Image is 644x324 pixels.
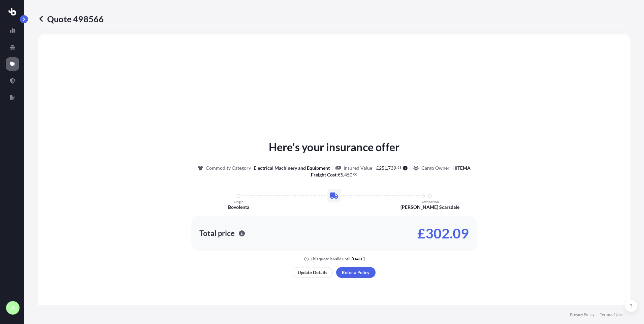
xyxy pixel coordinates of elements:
[269,139,399,155] p: Here's your insurance offer
[344,165,372,171] p: Insured Value
[352,256,365,262] p: [DATE]
[336,267,376,278] button: Refer a Policy
[311,256,350,262] p: This quote is valid until
[421,165,450,171] p: Cargo Owner
[206,165,251,171] p: Commodity Category
[397,166,401,169] span: 63
[199,230,235,237] p: Total price
[11,304,15,311] span: A
[400,204,459,210] p: [PERSON_NAME] Scarsdale
[452,165,471,171] p: HITEMA
[379,166,387,170] span: 251
[311,171,358,178] p: :
[417,228,469,239] p: £302.09
[338,172,341,177] span: €
[293,267,333,278] button: Update Details
[341,172,343,177] span: 5
[387,166,388,170] span: ,
[342,269,369,276] p: Refer a Policy
[343,172,344,177] span: ,
[344,172,352,177] span: 450
[353,173,353,175] span: .
[228,204,249,210] p: Bovolenta
[570,312,594,317] a: Privacy Policy
[388,166,396,170] span: 739
[254,165,330,171] p: Electrical Machinery and Equipment
[311,172,336,177] b: Freight Cost
[600,312,622,317] a: Terms of Use
[353,173,357,175] span: 00
[234,200,244,204] p: Origin
[298,269,327,276] p: Update Details
[38,13,104,24] p: Quote 498566
[421,200,439,204] p: Destination
[376,166,379,170] span: £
